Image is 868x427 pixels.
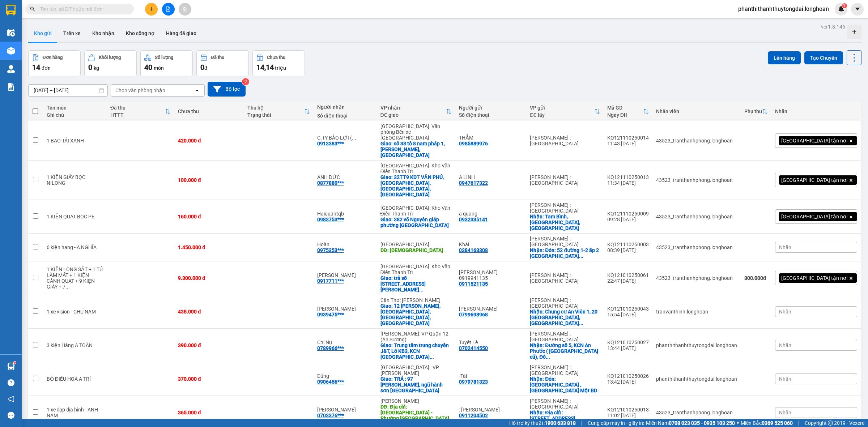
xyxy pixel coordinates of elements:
span: aim [182,7,187,12]
span: | [798,419,799,427]
span: ... [579,253,583,259]
img: icon-new-feature [838,6,844,12]
div: [PERSON_NAME] : [GEOGRAPHIC_DATA] [530,297,600,309]
div: KQ121110250003 [607,242,649,247]
div: Số lượng [155,55,173,60]
div: [PERSON_NAME] : [GEOGRAPHIC_DATA] [530,202,600,214]
div: Ghi chú [47,112,103,118]
div: Nhận: Tam Bình, Hiệp Bình Chánh, Thủ Đức [530,214,600,231]
div: 1 xe vision - CHÚ NAM [47,309,103,315]
div: [PERSON_NAME] : [GEOGRAPHIC_DATA] [530,331,600,342]
button: caret-down [851,3,864,16]
div: [GEOGRAPHIC_DATA]: Kho Văn Điển Thanh Trì [380,163,452,174]
div: ĐC lấy [530,112,594,118]
div: KQ121110250014 [607,135,649,141]
div: HTTT [110,112,165,118]
div: Giao: số 38 tổ 8 nam pháp 1, ngô quyền, hải phòng [380,141,452,158]
input: Select a date range. [29,85,107,96]
div: 0985889976 [459,141,488,146]
div: -Tài [459,373,523,379]
div: [GEOGRAPHIC_DATA] [380,242,452,247]
div: 420.000 đ [178,138,240,144]
span: [GEOGRAPHIC_DATA] tận nơi [781,177,847,183]
div: 1 KIỆN QUẠT BỌC PE [47,214,103,219]
button: Đơn hàng14đơn [28,50,81,76]
div: 11:34 [DATE] [607,180,649,186]
div: ĐC giao [380,112,446,118]
div: Hoàng Long [459,306,523,312]
div: phanthithanhthuytongdai.longhoan [656,342,737,348]
div: 13:44 [DATE] [607,345,649,351]
div: phanthithanhthuytongdai.longhoan [656,376,737,382]
span: notification [8,396,14,402]
div: ver 1.8.146 [821,23,845,31]
div: KQ121010250061 [607,272,649,278]
div: Giao: trả số 131 đường Trần Phú, phường Hà Đông, thành phố Hà Nội [380,275,452,293]
div: tranvanthinh.longhoan [656,309,737,315]
div: Giao: 382 võ Nguyên giáp phường Hoài Nhơn Bắc [380,217,452,228]
span: Miền Bắc [741,419,793,427]
div: Khải [459,242,523,247]
div: 365.000 đ [178,410,240,415]
div: Số điện thoại [317,113,373,119]
img: warehouse-icon [7,47,15,55]
div: Trạng thái [247,112,304,118]
div: VP gửi [530,105,594,111]
div: Giao: TRẢ : 97 nguyễn văn thuận, ngũ hành sơn Đà Nẵng [380,376,452,393]
div: Đơn hàng [43,55,63,60]
div: [PERSON_NAME] : [GEOGRAPHIC_DATA] [530,174,600,186]
span: Miền Nam [646,419,735,427]
div: KQ121110250013 [607,174,649,180]
div: Mã GD [607,105,643,111]
img: solution-icon [7,83,15,91]
div: 0702414550 [459,345,488,351]
span: ... [65,284,70,290]
div: 13:42 [DATE] [607,379,649,385]
div: [GEOGRAPHIC_DATA]: Văn phòng Bến xe [GEOGRAPHIC_DATA] [380,123,452,141]
div: 22:47 [DATE] [607,278,649,284]
div: 0384163308 [459,247,488,253]
div: 43523_tranthanhphong.longhoan [656,177,737,183]
span: copyright [828,420,833,426]
button: Trên xe [58,25,86,42]
div: Minh Anh 0919941135 [459,269,523,281]
div: VP nhận [380,105,446,111]
span: ... [419,287,424,293]
img: warehouse-icon [7,363,15,370]
span: 14,14 [256,63,274,72]
div: KQ121010250027 [607,340,649,345]
sup: 2 [242,78,249,85]
div: 43523_tranthanhphong.longhoan [656,138,737,144]
div: [PERSON_NAME] : [GEOGRAPHIC_DATA] [530,398,600,410]
div: [GEOGRAPHIC_DATA]: Kho Văn Điển Thanh Trì [380,205,452,217]
div: : Trần Trọng Trường [459,407,523,413]
div: 11:43 [DATE] [607,141,649,146]
div: Khối lượng [99,55,121,60]
div: Tuyết Lê [459,340,523,345]
button: Kho gửi [28,25,58,42]
sup: 1 [842,3,847,8]
div: [GEOGRAPHIC_DATA] : VP [PERSON_NAME] [380,364,452,376]
span: ... [579,320,583,326]
strong: 300.000 đ [744,275,766,281]
div: DĐ: Địa chỉ: Trung Lương - Phường Bắc Hồng Lĩnh ( Tx Hồng Lĩnh )- Hà Tĩnh [380,404,452,427]
span: Nhãn [779,342,791,348]
div: 0799698968 [459,312,488,317]
div: Ngày ĐH [607,112,643,118]
button: Khối lượng0kg [84,50,137,76]
div: 0932335141 [459,217,488,222]
span: Nhãn [779,244,791,250]
span: món [154,65,164,71]
span: [GEOGRAPHIC_DATA] tận nơi [781,137,847,144]
div: Haiquantqb [317,211,373,217]
input: Tìm tên, số ĐT hoặc mã đơn [40,5,125,13]
span: [GEOGRAPHIC_DATA] tận nơi [781,213,847,220]
div: 370.000 đ [178,376,240,382]
div: Chưa thu [267,55,285,60]
div: 1 KIỆN LỒNG SẮT + 1 TỦ LÀM MÁT + 1 KIỆN CÁNH QUẠT + 9 KIỆN GIẤY + 7 KIỆN NHỰA + 6 KIỆN SẮT + 2 KI... [47,266,103,290]
sup: 1 [14,362,16,364]
div: Hoàn [317,242,373,247]
span: question-circle [8,379,14,386]
div: Chị Nụ [317,340,373,345]
span: ... [430,354,434,360]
